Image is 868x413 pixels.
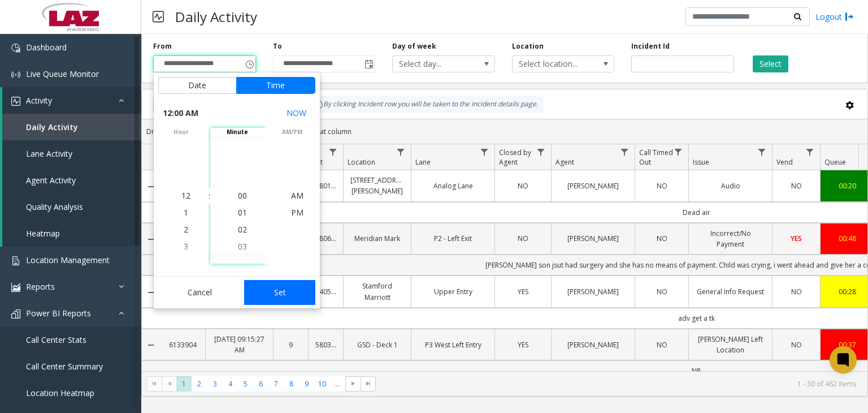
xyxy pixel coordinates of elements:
span: Location [348,157,375,167]
span: Queue [824,157,846,167]
a: Lot Filter Menu [325,144,341,160]
a: 00:28 [827,286,867,297]
span: Select location... [513,56,594,72]
span: 1 [184,207,188,218]
a: Lane Activity [2,140,141,167]
span: Agent Activity [26,175,76,186]
div: Data table [142,144,867,371]
span: 03 [238,241,247,252]
a: Collapse Details [142,235,160,244]
span: Page 9 [299,376,314,392]
span: Toggle popup [243,56,255,72]
a: [PERSON_NAME] [558,286,628,297]
a: Activity [2,87,141,114]
button: Time tab [236,77,315,94]
span: Page 11 [330,376,345,392]
a: YES [502,286,544,297]
span: PM [291,207,303,218]
span: NO [791,340,802,350]
span: Page 2 [192,376,207,392]
span: Page 10 [315,376,330,392]
button: Select [753,55,788,72]
span: Page 4 [223,376,238,392]
button: Cancel [158,280,241,305]
a: NO [779,286,813,297]
a: Vend Filter Menu [802,144,818,160]
span: 02 [238,224,247,235]
a: [PERSON_NAME] Left Location [696,334,765,355]
label: To [273,41,282,51]
a: Agent Filter Menu [617,144,632,160]
a: Stamford Marriott [350,281,404,302]
div: : [209,190,210,201]
span: Quality Analysis [26,201,83,212]
span: Page 3 [207,376,223,392]
a: [PERSON_NAME] [558,339,628,350]
a: NO [779,180,813,191]
span: Go to the next page [349,379,358,388]
span: Lane Activity [26,148,72,159]
span: Toggle popup [362,56,375,72]
span: YES [518,340,528,350]
a: [PERSON_NAME] [558,180,628,191]
span: Activity [26,95,52,106]
label: From [153,41,172,51]
a: [STREET_ADDRESS][PERSON_NAME] [350,175,404,196]
a: 9 [280,339,301,350]
a: NO [779,339,813,350]
a: Issue Filter Menu [754,144,770,160]
a: 00:48 [827,233,867,244]
span: Closed by Agent [499,148,531,167]
span: NO [791,181,802,191]
a: 00:20 [827,180,867,191]
a: Audio [696,180,765,191]
span: 3 [184,241,188,252]
span: Agent [555,157,574,167]
span: NO [518,234,528,243]
a: P3 West Left Entry [418,339,488,350]
a: NO [642,233,682,244]
span: Call Center Summary [26,361,103,372]
a: NO [502,180,544,191]
a: YES [779,233,813,244]
span: 12 [181,190,190,201]
span: Vend [776,157,793,167]
a: Agent Activity [2,167,141,193]
a: Incorrect/No Payment [696,228,765,249]
span: Reports [26,281,55,292]
span: Power BI Reports [26,308,91,319]
img: 'icon' [11,309,20,319]
img: 'icon' [11,70,20,79]
span: 2 [184,224,188,235]
span: Page 5 [238,376,253,392]
a: [PERSON_NAME] [558,233,628,244]
kendo-pager-info: 1 - 30 of 462 items [383,379,856,389]
span: Issue [693,157,709,167]
a: 6133904 [167,339,198,350]
a: General Info Request [696,286,765,297]
a: NO [502,233,544,244]
span: NO [791,287,802,296]
span: Daily Activity [26,122,78,132]
a: Collapse Details [142,341,160,350]
span: NO [518,181,528,191]
a: 580331 [315,339,336,350]
a: [DATE] 09:15:27 AM [212,334,266,355]
a: Upper Entry [418,286,488,297]
button: Select now [282,103,311,123]
span: Select day... [393,56,474,72]
span: AM/PM [265,128,320,136]
a: 00:37 [827,339,867,350]
span: Dashboard [26,42,67,53]
a: Collapse Details [142,182,160,191]
a: 580102 [315,180,336,191]
span: AM [291,190,303,201]
a: NO [642,286,682,297]
img: 'icon' [11,283,20,292]
a: 540503 [315,286,336,297]
span: 00 [238,190,247,201]
a: Lane Filter Menu [477,144,492,160]
a: Collapse Details [142,288,160,297]
span: Go to the last page [361,376,376,392]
